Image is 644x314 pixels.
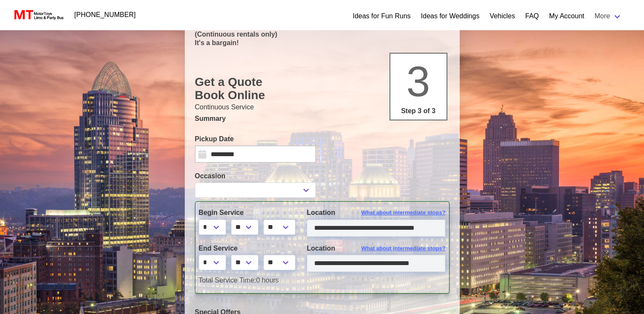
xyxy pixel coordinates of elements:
[353,11,411,21] a: Ideas for Fun Runs
[195,134,316,144] label: Pickup Date
[12,9,64,21] img: MotorToys Logo
[361,208,446,217] span: What about intermediate stops?
[307,209,335,216] span: Location
[69,6,141,23] a: [PHONE_NUMBER]
[199,208,294,218] label: Begin Service
[307,245,335,252] span: Location
[192,275,452,285] div: 0 hours
[195,102,449,112] p: Continuous Service
[195,30,449,38] p: (Continuous rentals only)
[195,171,316,181] label: Occasion
[489,11,515,21] a: Vehicles
[195,75,449,102] h1: Get a Quote Book Online
[195,114,449,124] p: Summary
[406,57,430,105] span: 3
[421,11,480,21] a: Ideas for Weddings
[394,106,443,116] p: Step 3 of 3
[199,243,294,254] label: End Service
[549,11,584,21] a: My Account
[590,8,627,25] a: More
[195,39,449,47] p: It's a bargain!
[199,277,256,284] span: Total Service Time:
[361,244,446,253] span: What about intermediate stops?
[525,11,539,21] a: FAQ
